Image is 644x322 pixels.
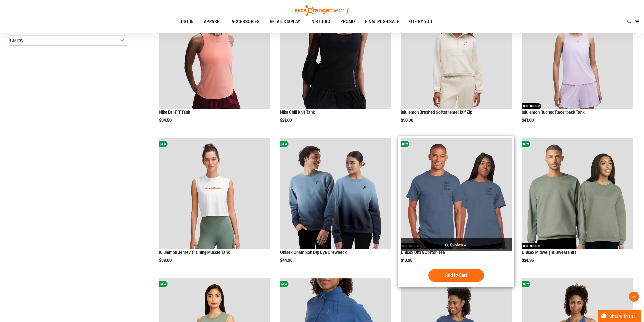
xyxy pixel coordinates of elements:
a: lululemon Jersey Training Muscle Tank [159,250,230,255]
span: Add to Cart [445,272,467,278]
a: Quickview [401,238,512,251]
span: IN STUDIO [310,16,330,27]
span: $96.00 [401,118,414,123]
span: NEW [401,141,409,147]
div: product [278,136,393,276]
img: Unisex Midweight Sweatshirt [522,138,633,249]
a: Unisex Ultra Cotton TeeNEWBEST SELLER [401,138,512,250]
a: Unisex Champion Dip Dye CrewneckNEW [280,138,391,250]
span: Item Type [9,38,24,42]
span: NEW [280,141,288,147]
span: BEST SELLER [522,103,541,109]
span: $44.95 [280,258,293,263]
a: Unisex Midweight SweatshirtNEWBEST SELLER [522,138,633,250]
span: RETAIL DISPLAY [270,16,300,27]
span: JUST IN [178,16,194,27]
button: Back To Top [629,292,639,302]
span: NEW [159,281,168,287]
span: Chat with an Expert [609,314,638,319]
span: NEW [522,141,530,147]
img: Shop Orangetheory [294,5,350,16]
span: $47.00 [522,118,534,123]
a: Unisex Ultra Cotton Tee [401,250,445,255]
button: Chat with an Expert [598,310,641,322]
a: lululemon Brushed Softstreme Half Zip [401,110,472,115]
span: NEW [159,141,168,147]
a: Unisex Champion Dip Dye Crewneck [280,250,347,255]
span: $16.95 [401,258,413,263]
img: Unisex Champion Dip Dye Crewneck [280,138,391,249]
span: NEW [280,281,288,287]
span: $27.00 [280,118,293,123]
span: OTF BY YOU [409,16,432,27]
span: ACCESSORIES [232,16,260,27]
span: $39.00 [159,258,172,263]
button: Add to Cart [428,269,484,282]
img: Unisex Ultra Cotton Tee [401,138,512,249]
div: product [519,136,635,276]
span: BEST SELLER [522,243,541,249]
span: $24.95 [522,258,535,263]
div: product [157,136,273,276]
a: Unisex Midweight Sweatshirt [522,250,576,255]
span: NEW [522,281,530,287]
div: product [398,136,514,287]
a: Nike Dri-FIT Tank [159,110,190,115]
a: lululemon Ruched Racerback Tank [522,110,585,115]
span: $34.50 [159,118,172,123]
span: APPAREL [204,16,222,27]
span: FINAL PUSH SALE [365,16,399,27]
a: Nike Chill Knit Tank [280,110,315,115]
span: PROMO [340,16,355,27]
a: lululemon Jersey Training Muscle TankNEW [159,138,270,250]
img: lululemon Jersey Training Muscle Tank [159,138,270,249]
